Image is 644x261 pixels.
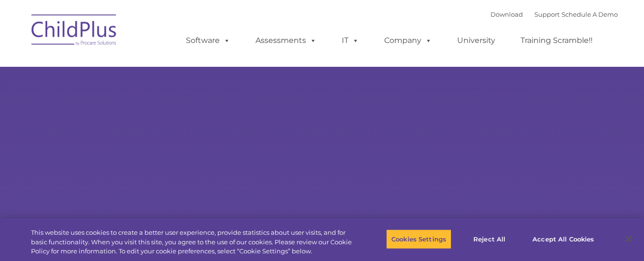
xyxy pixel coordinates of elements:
[491,10,618,18] font: |
[246,31,326,50] a: Assessments
[534,10,560,18] a: Support
[511,31,602,50] a: Training Scramble!!
[375,31,441,50] a: Company
[448,31,505,50] a: University
[332,31,368,50] a: IT
[491,10,523,18] a: Download
[176,31,240,50] a: Software
[562,10,618,18] a: Schedule A Demo
[527,229,599,249] button: Accept All Cookies
[31,228,354,256] div: This website uses cookies to create a better user experience, provide statistics about user visit...
[386,229,451,249] button: Cookies Settings
[27,8,122,55] img: ChildPlus by Procare Solutions
[460,229,519,249] button: Reject All
[618,229,639,250] button: Close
